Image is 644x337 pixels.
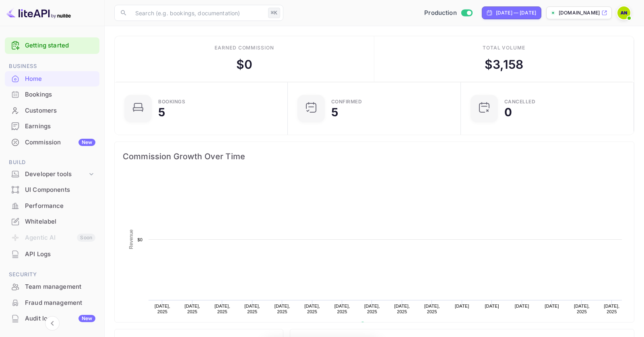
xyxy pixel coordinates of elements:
[25,122,95,131] div: Earnings
[504,99,536,104] div: CANCELLED
[25,106,95,115] div: Customers
[137,237,142,242] text: $0
[25,170,87,179] div: Developer tools
[604,304,620,314] text: [DATE], 2025
[5,158,99,167] span: Build
[421,8,475,18] div: Switch to Sandbox mode
[25,201,95,211] div: Performance
[78,139,95,146] div: New
[25,74,95,84] div: Home
[559,9,600,16] p: [DOMAIN_NAME]
[45,316,60,331] button: Collapse navigation
[574,304,590,314] text: [DATE], 2025
[485,304,499,308] text: [DATE]
[545,304,559,308] text: [DATE]
[25,185,95,195] div: UI Components
[331,107,338,118] div: 5
[364,304,380,314] text: [DATE], 2025
[483,44,526,51] div: Total volume
[130,5,265,21] input: Search (e.g. bookings, documentation)
[5,37,99,54] div: Getting started
[268,8,280,18] div: ⌘K
[25,138,95,147] div: Commission
[5,214,99,229] a: Whitelabel
[158,107,165,118] div: 5
[5,135,99,150] a: CommissionNew
[275,304,290,314] text: [DATE], 2025
[5,295,99,311] div: Fraud management
[5,311,99,326] a: Audit logsNew
[25,298,95,308] div: Fraud management
[5,182,99,197] a: UI Components
[123,150,626,163] span: Commission Growth Over Time
[25,217,95,226] div: Whitelabel
[244,304,260,314] text: [DATE], 2025
[5,167,99,181] div: Developer tools
[5,119,99,134] a: Earnings
[5,279,99,294] a: Team management
[331,99,362,104] div: Confirmed
[78,315,95,322] div: New
[5,71,99,87] div: Home
[236,55,252,74] div: $ 0
[184,304,200,314] text: [DATE], 2025
[515,304,529,308] text: [DATE]
[215,44,274,51] div: Earned commission
[368,322,388,327] text: Revenue
[5,103,99,119] div: Customers
[25,90,95,99] div: Bookings
[158,99,185,104] div: Bookings
[215,304,230,314] text: [DATE], 2025
[5,198,99,213] a: Performance
[5,311,99,327] div: Audit logsNew
[496,9,536,16] div: [DATE] — [DATE]
[5,279,99,295] div: Team management
[128,229,134,249] text: Revenue
[5,182,99,198] div: UI Components
[25,250,95,259] div: API Logs
[5,247,99,262] div: API Logs
[5,62,99,71] span: Business
[394,304,410,314] text: [DATE], 2025
[455,304,469,308] text: [DATE]
[334,304,350,314] text: [DATE], 2025
[6,6,71,19] img: LiteAPI logo
[5,87,99,103] div: Bookings
[304,304,320,314] text: [DATE], 2025
[504,107,512,118] div: 0
[25,41,95,50] a: Getting started
[5,295,99,310] a: Fraud management
[5,87,99,102] a: Bookings
[424,304,440,314] text: [DATE], 2025
[155,304,170,314] text: [DATE], 2025
[25,282,95,292] div: Team management
[617,6,630,19] img: Abdelrahman Nasef
[5,119,99,134] div: Earnings
[5,247,99,261] a: API Logs
[5,214,99,230] div: Whitelabel
[485,55,523,74] div: $ 3,158
[25,314,95,323] div: Audit logs
[5,103,99,118] a: Customers
[5,135,99,150] div: CommissionNew
[5,71,99,86] a: Home
[424,8,457,18] span: Production
[5,198,99,214] div: Performance
[5,270,99,279] span: Security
